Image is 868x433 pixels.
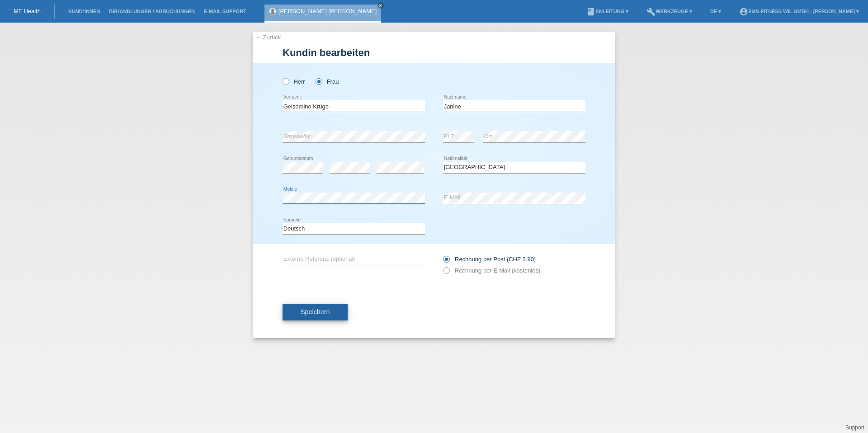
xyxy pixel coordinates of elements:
a: [PERSON_NAME] [PERSON_NAME] [278,8,377,14]
button: Speichern [283,304,348,321]
label: Rechnung per E-Mail (kostenlos) [443,267,540,274]
a: bookAnleitung ▾ [582,9,633,14]
label: Herr [283,78,305,85]
input: Herr [283,78,288,84]
a: MF Health [14,8,41,14]
i: account_circle [739,7,748,16]
input: Rechnung per Post (CHF 2.90) [443,256,449,267]
i: build [646,7,656,16]
a: DE ▾ [706,9,726,14]
a: close [377,2,384,9]
label: Rechnung per Post (CHF 2.90) [443,256,536,263]
a: buildWerkzeuge ▾ [642,9,697,14]
label: Frau [316,78,339,85]
h1: Kundin bearbeiten [283,47,585,58]
input: Rechnung per E-Mail (kostenlos) [443,267,449,278]
span: Speichern [301,308,330,315]
input: Frau [316,78,321,84]
a: Behandlungen / Abbuchungen [104,9,199,14]
i: close [378,3,383,8]
a: E-Mail Support [199,9,251,14]
i: book [586,7,595,16]
a: account_circleEMS-Fitness Wil GmbH - [PERSON_NAME] ▾ [735,9,863,14]
a: Support [845,424,864,431]
a: Kund*innen [64,9,104,14]
a: ← Zurück [255,34,281,41]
